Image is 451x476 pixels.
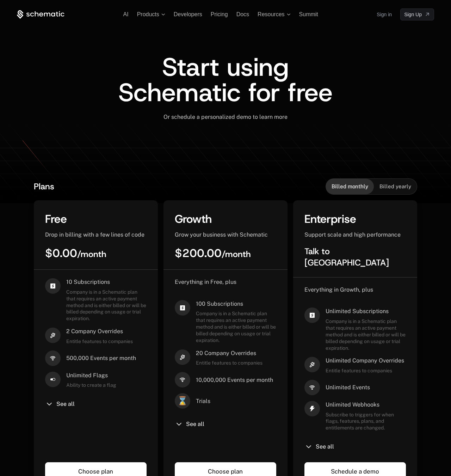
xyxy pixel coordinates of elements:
span: ⌛ [175,393,190,409]
span: Talk to [GEOGRAPHIC_DATA] [304,246,389,268]
a: Docs [236,11,249,17]
span: Or schedule a personalized demo to learn more [163,114,288,120]
i: signal [175,372,190,387]
span: Support scale and high performance [304,231,401,238]
a: AI [123,11,129,17]
i: cashapp [304,307,320,323]
span: $0.00 [45,246,106,261]
span: 10,000,000 Events per month [196,376,273,384]
span: Unlimited Webhooks [326,401,406,409]
span: Everything in Free, plus [175,279,236,285]
i: hammer [45,328,61,343]
span: 500,000 Events per month [66,354,136,362]
span: Billed yearly [379,183,411,190]
i: signal [45,350,61,366]
i: signal [304,380,320,395]
span: Company is in a Schematic plan that requires an active payment method and is either billed or wil... [326,318,406,351]
span: Enterprise [304,212,356,226]
sub: / month [222,249,251,260]
span: 2 Company Overrides [66,328,133,335]
span: Billed monthly [332,183,368,190]
i: chevron-down [175,420,183,428]
i: chevron-down [45,400,54,408]
a: Summit [299,11,318,17]
i: hammer [175,349,190,365]
span: Trials [196,397,210,405]
span: Resources [258,11,284,18]
i: cashapp [175,300,190,316]
i: chevron-down [304,443,313,451]
span: Start using Schematic for free [118,50,333,109]
span: 20 Company Overrides [196,349,262,357]
span: 10 Subscriptions [66,278,147,286]
span: Plans [34,181,54,192]
span: See all [186,421,204,427]
span: Everything in Growth, plus [304,286,373,293]
a: [object Object] [400,8,434,20]
i: cashapp [45,278,61,294]
span: Ability to create a flag [66,382,116,389]
span: Subscribe to triggers for when flags, features, plans, and entitlements are changed. [326,411,406,432]
span: Unlimited Subscriptions [326,307,406,315]
span: Grow your business with Schematic [175,231,268,238]
span: See all [56,401,75,407]
span: See all [316,444,334,450]
a: Pricing [211,11,228,17]
span: Company is in a Schematic plan that requires an active payment method and is either billed or wil... [196,310,276,343]
i: hammer [304,357,320,372]
span: Company is in a Schematic plan that requires an active payment method and is either billed or wil... [66,289,147,322]
sub: / month [77,249,106,260]
span: $200.00 [175,246,251,261]
span: Unlimited Events [326,384,370,391]
span: Entitle features to companies [196,360,262,366]
a: Sign in [377,9,392,20]
span: Entitle features to companies [66,338,133,345]
span: Drop in billing with a few lines of code [45,231,144,238]
span: Products [137,11,159,18]
span: Unlimited Company Overrides [326,357,404,365]
i: boolean-on [45,372,61,387]
span: Sign Up [404,11,422,18]
a: Developers [174,11,202,17]
span: Growth [175,212,212,226]
span: Free [45,212,67,226]
span: Unlimited Flags [66,372,116,379]
i: thunder [304,401,320,416]
span: 100 Subscriptions [196,300,276,308]
span: Entitle features to companies [326,367,404,374]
